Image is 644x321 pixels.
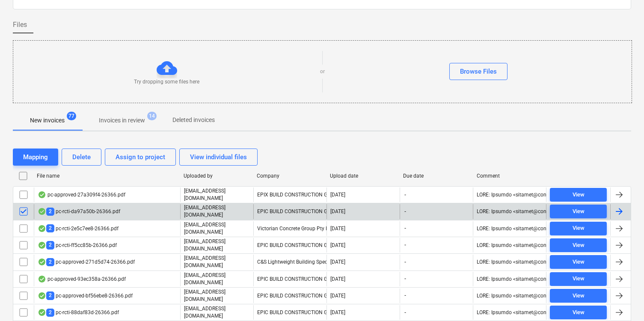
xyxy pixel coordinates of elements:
div: EPIX BUILD CONSTRUCTION GROUP PTY LTD [253,187,326,202]
button: View [550,289,607,303]
span: 14 [147,112,157,120]
span: - [404,241,407,249]
button: Browse Files [449,63,507,80]
div: [DATE] [330,293,345,299]
div: OCR finished [38,309,46,316]
div: View [573,291,585,301]
p: [EMAIL_ADDRESS][DOMAIN_NAME] [184,288,250,303]
button: View [550,222,607,235]
div: [DATE] [330,226,345,232]
div: EPIC BUILD CONSTRUCTION GROUP [253,272,326,286]
span: - [404,225,407,232]
div: Comment [477,173,543,179]
button: Assign to project [105,149,176,166]
p: [EMAIL_ADDRESS][DOMAIN_NAME] [184,187,250,202]
div: Company [257,173,323,179]
div: EPIC BUILD CONSTRUCTION GROUP [253,288,326,303]
p: Deleted invoices [172,116,215,125]
div: Browse Files [460,66,497,77]
div: pc-approved-27a309f4-26366.pdf [38,191,125,198]
div: View [573,241,585,250]
div: pc-rcti-88daf83d-26366.pdf [38,309,119,317]
button: View individual files [179,149,258,166]
span: - [404,259,407,266]
div: Assign to project [116,152,165,163]
div: pc-rcti-ff5cc85b-26366.pdf [38,241,117,249]
div: pc-approved-93ec358a-26366.pdf [38,276,126,282]
div: View [573,308,585,318]
span: 2 [46,241,54,249]
div: pc-approved-bf56ebe8-26366.pdf [38,291,133,300]
div: OCR finished [38,242,46,249]
span: 2 [46,224,54,232]
p: New invoices [30,116,65,125]
div: [DATE] [330,309,345,315]
div: View [573,257,585,267]
div: [DATE] [330,242,345,248]
span: 77 [67,112,76,120]
div: Mapping [23,152,48,163]
p: Try dropping some files here [134,78,199,86]
div: View [573,207,585,217]
div: Victorian Concrete Group Pty Ltd [253,221,326,236]
div: OCR finished [38,208,46,215]
span: 2 [46,258,54,266]
div: pc-approved-271d5d74-26366.pdf [38,258,135,266]
div: Upload date [330,173,396,179]
p: [EMAIL_ADDRESS][DOMAIN_NAME] [184,305,250,320]
button: Mapping [13,149,58,166]
button: Delete [62,149,101,166]
div: EPIC BUILD CONSTRUCTION GROUP [253,238,326,253]
div: pc-rcti-2e5c7ee8-26366.pdf [38,224,119,232]
div: Delete [72,152,91,163]
button: View [550,188,607,202]
p: [EMAIL_ADDRESS][DOMAIN_NAME] [184,238,250,253]
div: pc-rcti-da97a50b-26366.pdf [38,208,120,216]
span: Files [13,20,27,30]
p: [EMAIL_ADDRESS][DOMAIN_NAME] [184,221,250,236]
div: OCR finished [38,276,46,282]
div: View [573,190,585,200]
div: View [573,274,585,284]
div: C&S Lightweight Building Specialists PTY LTD [253,255,326,269]
div: Due date [403,173,469,179]
span: - [404,208,407,215]
p: [EMAIL_ADDRESS][DOMAIN_NAME] [184,255,250,269]
div: View [573,223,585,233]
div: OCR finished [38,292,46,299]
div: EPIC BUILD CONSTRUCTION GROUP [253,305,326,320]
div: EPIC BUILD CONSTRUCTION GROUP [253,204,326,219]
p: Invoices in review [99,116,145,125]
div: [DATE] [330,259,345,265]
div: OCR finished [38,225,46,232]
button: View [550,255,607,269]
span: - [404,275,407,282]
button: View [550,272,607,286]
div: [DATE] [330,208,345,214]
div: [DATE] [330,276,345,282]
div: Try dropping some files hereorBrowse Files [13,40,632,103]
div: OCR finished [38,259,46,265]
div: [DATE] [330,192,345,198]
p: [EMAIL_ADDRESS][DOMAIN_NAME] [184,272,250,286]
button: View [550,238,607,252]
span: 2 [46,309,54,317]
div: OCR finished [38,191,46,198]
span: 2 [46,291,54,300]
iframe: Chat Widget [601,280,644,321]
span: - [404,191,407,199]
button: View [550,306,607,319]
div: View individual files [190,152,247,163]
div: File name [37,173,177,179]
p: [EMAIL_ADDRESS][DOMAIN_NAME] [184,204,250,219]
span: - [404,292,407,299]
span: 2 [46,208,54,216]
p: or [320,68,325,75]
span: - [404,309,407,316]
button: View [550,205,607,218]
div: Uploaded by [184,173,250,179]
